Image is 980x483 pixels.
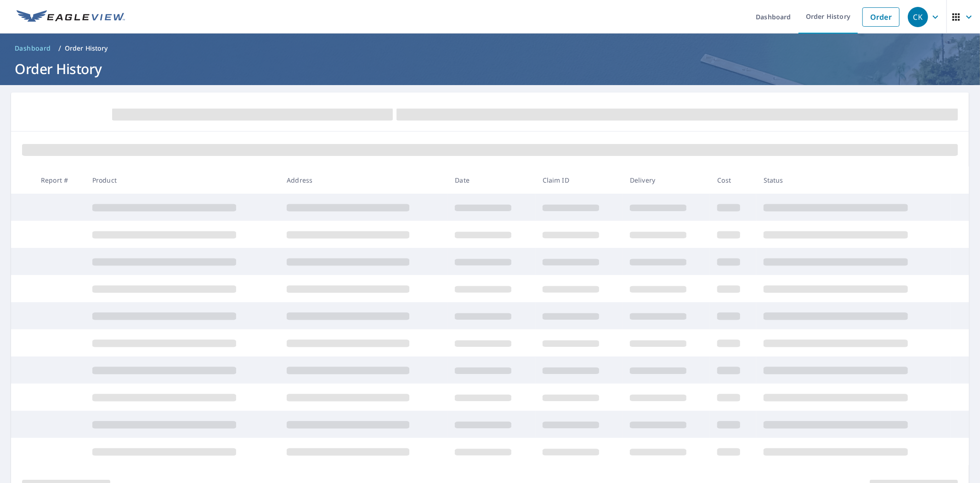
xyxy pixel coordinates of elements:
a: Order [862,7,900,27]
div: CK [908,7,928,27]
th: Cost [710,167,756,194]
a: Dashboard [11,41,55,56]
th: Address [279,167,448,194]
th: Date [448,167,535,194]
li: / [58,43,61,54]
th: Product [85,167,279,194]
span: Dashboard [15,44,51,53]
th: Claim ID [535,167,623,194]
h1: Order History [11,59,969,78]
p: Order History [65,44,108,53]
img: EV Logo [17,10,125,24]
nav: breadcrumb [11,41,969,56]
th: Report # [34,167,85,194]
th: Status [756,167,951,194]
th: Delivery [623,167,710,194]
